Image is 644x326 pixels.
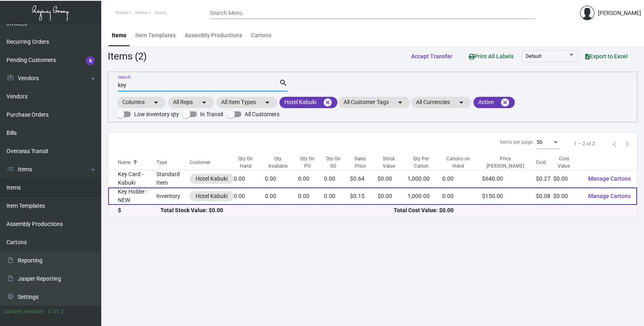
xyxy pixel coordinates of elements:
[234,188,265,205] td: 0.00
[279,78,288,88] mat-icon: search
[234,155,258,170] div: Qty On Hand
[135,31,176,40] div: Item Templates
[553,155,574,170] div: Cost Value
[537,140,559,145] mat-select: Items per page:
[324,188,350,205] td: 0.00
[536,159,553,166] div: Cost
[185,31,242,40] div: Assembly Productions
[582,171,637,186] button: Manage Cartons
[160,206,394,215] div: Total Stock Value: $0.00
[456,98,466,107] mat-icon: arrow_drop_down
[377,155,400,170] div: Stock Value
[537,139,542,145] span: 50
[265,155,291,170] div: Qty Available
[411,53,452,60] span: Accept Transfer
[407,188,442,205] td: 1,000.00
[108,49,147,64] div: Items (2)
[265,188,298,205] td: 0.00
[262,98,272,107] mat-icon: arrow_drop_down
[324,170,350,188] td: 0.00
[265,170,298,188] td: 0.00
[265,155,298,170] div: Qty Available
[251,31,271,40] div: Cartons
[151,98,161,107] mat-icon: arrow_drop_down
[108,188,156,205] td: Key Holder - NEW
[190,155,234,170] th: Customer
[442,170,482,188] td: 0.00
[407,155,442,170] div: Qty Per Carton
[118,206,160,215] div: $
[482,188,536,205] td: $150.00
[298,188,324,205] td: 0.00
[279,97,337,108] mat-chip: Hotel Kabuki
[582,189,637,203] button: Manage Cartons
[473,97,515,108] mat-chip: Active
[118,159,130,166] div: Name
[339,97,410,108] mat-chip: All Customer Tags
[536,159,546,166] div: Cost
[553,155,581,170] div: Cost Value
[585,53,628,60] span: Export to Excel
[234,170,265,188] td: 0.00
[500,138,533,146] div: Items per page:
[3,307,45,316] div: Current version:
[500,98,510,107] mat-icon: cancel
[553,170,581,188] td: $0.00
[377,170,407,188] td: $0.00
[608,137,621,150] button: Previous page
[621,137,634,150] button: Next page
[156,188,190,205] td: Inventory
[588,193,631,199] span: Manage Cartons
[156,159,190,166] div: Type
[482,155,529,170] div: Price [PERSON_NAME]
[117,97,166,108] mat-chip: Columns
[324,155,343,170] div: Qty On SO
[574,140,595,147] div: 1 – 2 of 2
[579,49,634,64] button: Export to Excel
[482,170,536,188] td: $640.00
[377,188,407,205] td: $0.00
[536,188,553,205] td: $0.08
[156,170,190,188] td: Standard Item
[115,10,128,15] span: Home
[442,188,482,205] td: 0.00
[118,159,156,166] div: Name
[168,97,214,108] mat-chip: All Reps
[462,49,520,64] button: Print All Labels
[200,109,224,119] span: In Transit
[442,155,474,170] div: Cartons on Hand
[553,188,581,205] td: $0.00
[298,155,324,170] div: Qty On PO
[350,170,378,188] td: $0.64
[405,49,459,64] button: Accept Transfer
[580,6,595,20] img: admin@bootstrapmaster.com
[134,109,179,119] span: Low inventory qty
[598,9,641,17] div: [PERSON_NAME]
[350,188,378,205] td: $0.15
[135,10,147,15] span: Items
[48,307,64,316] div: 0.51.2
[323,98,333,107] mat-icon: cancel
[394,206,627,215] div: Total Cost Value: $0.00
[350,155,371,170] div: Sales Price
[588,175,631,182] span: Manage Cartons
[112,31,126,40] div: Items
[395,98,405,107] mat-icon: arrow_drop_down
[469,53,514,60] span: Print All Labels
[482,155,536,170] div: Price [PERSON_NAME]
[536,170,553,188] td: $0.27
[324,155,350,170] div: Qty On SO
[298,155,317,170] div: Qty On PO
[234,155,265,170] div: Qty On Hand
[199,98,209,107] mat-icon: arrow_drop_down
[156,159,167,166] div: Type
[108,170,156,188] td: Key Card - Kabuki
[155,10,166,15] span: Items
[196,175,228,183] div: Hotel Kabuki
[245,109,279,119] span: All Customers
[377,155,407,170] div: Stock Value
[298,170,324,188] td: 0.00
[407,155,435,170] div: Qty Per Carton
[442,155,482,170] div: Cartons on Hand
[196,192,228,200] div: Hotel Kabuki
